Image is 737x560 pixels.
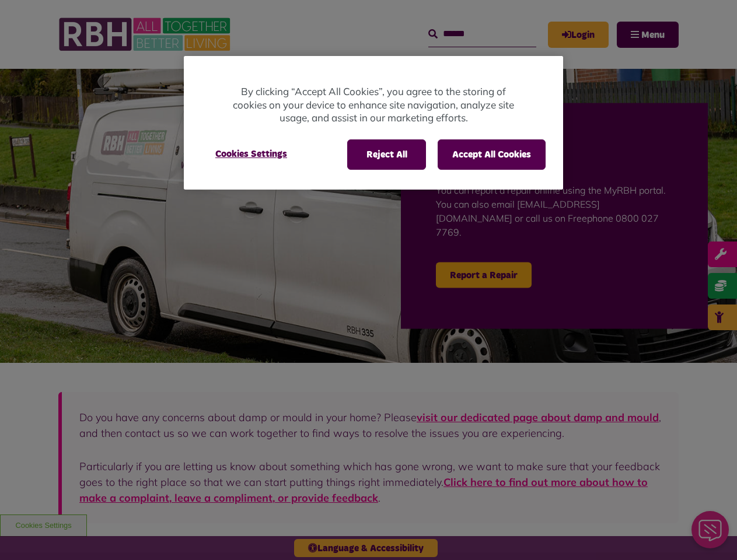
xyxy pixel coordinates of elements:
[347,139,426,170] button: Reject All
[7,3,44,41] div: Close Web Assistant
[184,56,563,190] div: Privacy
[438,139,546,170] button: Accept All Cookies
[230,85,516,125] p: By clicking “Accept All Cookies”, you agree to the storing of cookies on your device to enhance s...
[201,139,301,169] button: Cookies Settings
[184,56,563,190] div: Cookie banner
